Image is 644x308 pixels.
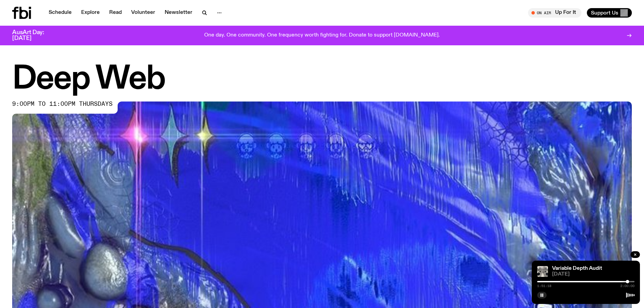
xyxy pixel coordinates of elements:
[537,266,548,277] img: A black and white Rorschach
[552,272,635,277] span: [DATE]
[528,8,581,18] button: On AirUp For It
[105,8,126,18] a: Read
[587,8,632,18] button: Support Us
[204,32,440,39] p: One day. One community. One frequency worth fighting for. Donate to support [DOMAIN_NAME].
[591,10,618,16] span: Support Us
[161,8,196,18] a: Newsletter
[620,284,635,288] span: 2:00:00
[12,30,55,41] h3: AusArt Day: [DATE]
[45,8,76,18] a: Schedule
[552,266,602,271] a: Variable Depth Audit
[12,64,632,95] h1: Deep Web
[77,8,104,18] a: Explore
[127,8,159,18] a: Volunteer
[537,284,551,288] span: 1:51:18
[12,101,113,107] span: 9:00pm to 11:00pm thursdays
